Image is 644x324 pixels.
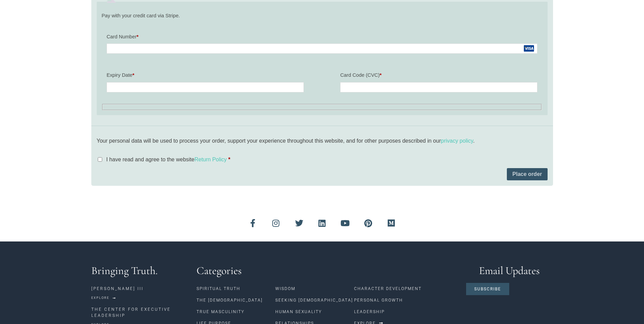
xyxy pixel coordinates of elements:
nav: Menu [354,283,459,318]
a: Subscribe [466,283,509,295]
span: I have read and agree to the website [106,157,227,162]
a: The [DEMOGRAPHIC_DATA] [197,294,275,306]
iframe: Secure expiration date input frame [109,84,302,90]
a: Human Sexuality [275,306,354,318]
iframe: Secure card number input frame [109,46,535,52]
a: Explore [91,294,116,302]
h3: Bringing Truth. [91,265,190,276]
input: I have read and agree to the websiteReturn Policy * [98,157,102,162]
a: Character Development [354,283,459,294]
a: Spiritual Truth [197,283,275,294]
button: Place order [507,168,547,180]
p: THE CENTER FOR EXECUTIVE LEADERSHIP [91,306,190,319]
label: Card Number [107,32,537,42]
p: Pay with your credit card via Stripe. [102,12,542,19]
a: Leadership [354,306,459,318]
label: Card Code (CVC) [340,70,537,80]
a: True Masculinity [197,306,275,318]
h3: Email Updates [466,265,553,276]
iframe: Secure CVC input frame [342,84,535,90]
a: Personal Growth [354,294,459,306]
p: [PERSON_NAME] III [91,286,190,292]
span: Subscribe [474,287,501,291]
p: Your personal data will be used to process your order, support your experience throughout this we... [97,137,548,145]
span: Explore [91,296,109,300]
h3: Categories [197,265,459,276]
a: Seeking [DEMOGRAPHIC_DATA] [275,294,354,306]
a: Wisdom [275,283,354,294]
label: Expiry Date [107,70,304,80]
a: privacy policy [441,138,473,144]
a: Return Policy [195,157,227,162]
